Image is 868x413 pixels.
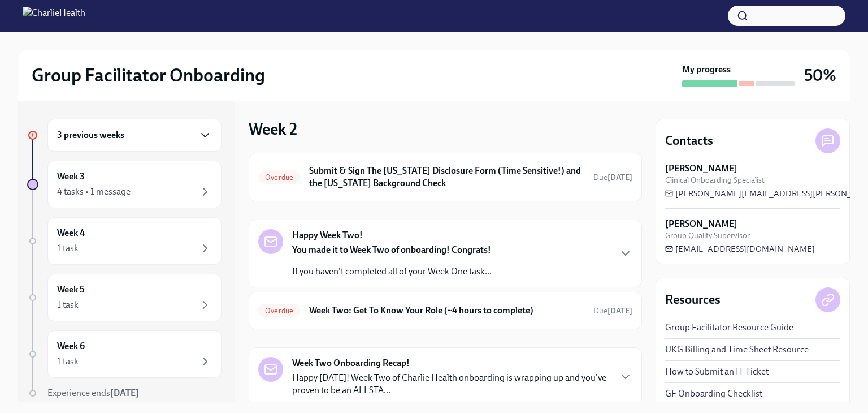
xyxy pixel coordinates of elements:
h2: Group Facilitator Onboarding [32,64,265,87]
span: Due [593,173,632,182]
h3: 50% [804,65,836,85]
a: Week 34 tasks • 1 message [27,161,222,208]
a: OverdueSubmit & Sign The [US_STATE] Disclosure Form (Time Sensitive!) and the [US_STATE] Backgrou... [258,162,632,192]
span: Group Quality Supervisor [665,230,750,241]
h6: Week 3 [57,170,85,183]
div: 1 task [57,299,79,311]
a: How to Submit an IT Ticket [665,365,769,378]
strong: [PERSON_NAME] [665,162,737,175]
img: CharlieHealth [23,7,85,25]
strong: You made it to Week Two of onboarding! Congrats! [292,244,491,255]
span: Overdue [258,307,300,315]
a: UKG Billing and Time Sheet Resource [665,343,809,356]
a: Week 61 task [27,330,222,378]
div: 4 tasks • 1 message [57,186,131,198]
span: Clinical Onboarding Specialist [665,175,765,186]
div: 1 task [57,242,79,255]
strong: [DATE] [110,388,139,398]
a: Week 51 task [27,274,222,321]
a: OverdueWeek Two: Get To Know Your Role (~4 hours to complete)Due[DATE] [258,302,632,320]
span: September 16th, 2025 09:00 [593,306,632,316]
a: GF Onboarding Checklist [665,388,762,400]
div: 1 task [57,355,79,368]
a: [EMAIL_ADDRESS][DOMAIN_NAME] [665,243,815,255]
div: 3 previous weeks [47,119,222,152]
strong: [DATE] [607,306,632,316]
h6: Week 5 [57,283,85,296]
span: Due [593,306,632,316]
strong: Happy Week Two! [292,229,363,242]
h6: 3 previous weeks [57,129,124,141]
p: If you haven't completed all of your Week One task... [292,265,492,278]
h6: Week 6 [57,340,85,352]
p: Happy [DATE]! Week Two of Charlie Health onboarding is wrapping up and you've proven to be an ALL... [292,372,610,397]
strong: My progress [682,63,731,76]
h4: Resources [665,291,721,308]
h6: Week Two: Get To Know Your Role (~4 hours to complete) [309,304,584,317]
a: Week 41 task [27,217,222,265]
strong: [DATE] [607,173,632,182]
strong: Week Two Onboarding Recap! [292,357,410,369]
span: Overdue [258,173,300,182]
h4: Contacts [665,132,713,149]
a: Group Facilitator Resource Guide [665,321,793,334]
h6: Week 4 [57,227,85,239]
h3: Week 2 [249,119,297,139]
span: September 11th, 2025 09:00 [593,172,632,183]
h6: Submit & Sign The [US_STATE] Disclosure Form (Time Sensitive!) and the [US_STATE] Background Check [309,165,584,190]
strong: [PERSON_NAME] [665,218,737,230]
span: Experience ends [47,388,139,398]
